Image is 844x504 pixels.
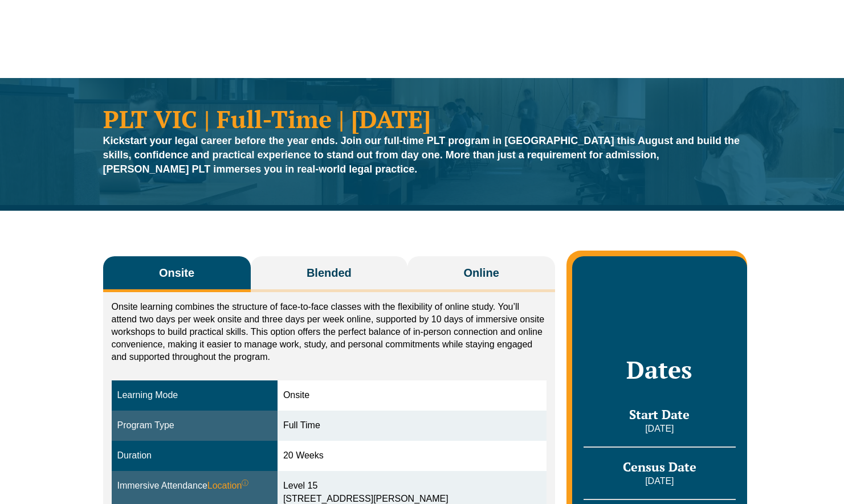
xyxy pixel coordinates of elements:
span: Online [464,265,499,281]
span: Location [207,480,249,493]
span: Blended [307,265,352,281]
span: Onsite [159,265,194,281]
div: Full Time [283,419,541,432]
p: [DATE] [584,475,735,487]
p: [DATE] [584,423,735,435]
div: Learning Mode [117,389,272,402]
div: Program Type [117,419,272,432]
div: Onsite [283,389,541,402]
sup: ⓘ [242,479,248,487]
span: Start Date [629,406,690,423]
div: Immersive Attendance [117,480,272,493]
div: 20 Weeks [283,449,541,462]
p: Onsite learning combines the structure of face-to-face classes with the flexibility of online stu... [112,301,547,363]
div: Duration [117,449,272,462]
span: Census Date [623,458,696,475]
h2: Dates [584,355,735,384]
h1: PLT VIC | Full-Time | [DATE] [103,106,741,131]
strong: Kickstart your legal career before the year ends. Join our full-time PLT program in [GEOGRAPHIC_D... [103,135,740,175]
